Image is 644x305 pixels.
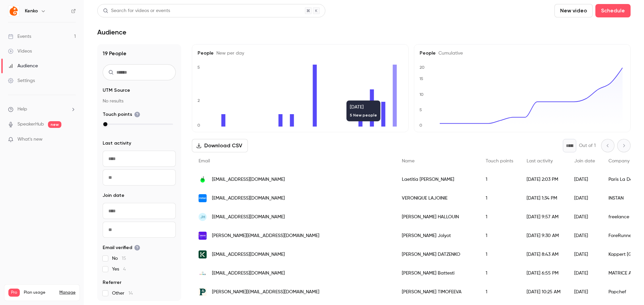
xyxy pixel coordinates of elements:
div: Audience [8,63,38,69]
p: Out of 1 [579,142,596,149]
div: [PERSON_NAME] Jolyot [395,226,479,245]
span: New per day [214,51,244,56]
img: Kenko [8,6,19,16]
img: beaforerunner.com [199,232,207,240]
text: 10 [419,92,424,97]
div: 1 [479,208,520,226]
div: [DATE] 10:25 AM [520,283,568,301]
span: Email [199,159,210,163]
img: instan.fr [199,194,207,202]
div: [DATE] 9:57 AM [520,208,568,226]
span: 14 [128,291,133,296]
span: Referrer [103,279,121,286]
div: 1 [479,264,520,283]
li: help-dropdown-opener [8,106,76,113]
span: Help [17,106,27,113]
a: Manage [59,290,75,295]
div: [DATE] [568,245,602,264]
button: Schedule [595,4,631,17]
span: Company name [608,159,643,163]
text: 15 [419,76,423,81]
span: What's new [17,136,43,143]
div: [PERSON_NAME] Battesti [395,264,479,283]
span: [EMAIL_ADDRESS][DOMAIN_NAME] [212,251,285,258]
span: Touch points [486,159,513,163]
div: [PERSON_NAME] HALLOUIN [395,208,479,226]
img: matrice.io [199,269,207,277]
span: No [112,255,126,262]
div: 1 [479,226,520,245]
span: Last activity [103,140,131,147]
div: [DATE] 1:34 PM [520,189,568,208]
button: New video [554,4,593,17]
span: Email verified [103,244,140,251]
div: [DATE] [568,226,602,245]
div: [DATE] 2:03 PM [520,170,568,189]
text: 2 [198,98,200,103]
span: Touch points [103,111,140,118]
img: parisladefense.com [199,175,207,183]
span: UTM Source [103,87,130,94]
text: 20 [420,65,425,70]
div: Settings [8,77,35,84]
img: koppert.fr [199,250,207,258]
text: 0 [419,123,422,128]
span: 4 [123,267,126,272]
div: [PERSON_NAME] DATZENKO [395,245,479,264]
span: [PERSON_NAME][EMAIL_ADDRESS][DOMAIN_NAME] [212,289,319,296]
span: Join date [574,159,595,163]
iframe: Noticeable Trigger [68,137,76,143]
span: Yes [112,266,126,273]
img: popchef.com [199,288,207,296]
div: [DATE] [568,283,602,301]
span: [EMAIL_ADDRESS][DOMAIN_NAME] [212,214,285,221]
div: [PERSON_NAME] TIMOFEEVA [395,283,479,301]
div: [DATE] [568,208,602,226]
span: Join date [103,192,124,199]
span: [EMAIL_ADDRESS][DOMAIN_NAME] [212,270,285,277]
div: 1 [479,189,520,208]
span: Name [402,159,415,163]
span: [EMAIL_ADDRESS][DOMAIN_NAME] [212,195,285,202]
span: Plan usage [24,290,55,295]
h6: Kenko [25,8,38,14]
button: Download CSV [192,139,248,152]
p: No results [103,98,176,104]
a: SpeakerHub [17,121,44,128]
span: Last activity [527,159,553,163]
div: Search for videos or events [103,7,170,14]
div: VERONIQUE LAJOINIE [395,189,479,208]
span: [PERSON_NAME][EMAIL_ADDRESS][DOMAIN_NAME] [212,232,319,239]
span: new [48,121,61,128]
div: Events [8,33,31,40]
div: 1 [479,170,520,189]
text: 0 [197,123,200,128]
text: 5 [197,65,200,70]
div: max [103,122,107,126]
div: 1 [479,283,520,301]
span: Other [112,290,133,297]
text: 5 [419,107,422,112]
h1: 19 People [103,50,176,58]
h5: People [420,50,625,57]
span: [EMAIL_ADDRESS][DOMAIN_NAME] [212,176,285,183]
h1: Audience [97,28,126,36]
div: [DATE] 9:30 AM [520,226,568,245]
span: Pro [8,289,20,297]
span: 15 [122,256,126,261]
span: JH [200,214,205,220]
div: 1 [479,245,520,264]
div: Laetitia [PERSON_NAME] [395,170,479,189]
h5: People [198,50,403,57]
div: Videos [8,48,32,55]
span: Cumulative [436,51,463,56]
div: [DATE] [568,170,602,189]
div: [DATE] 6:55 PM [520,264,568,283]
div: [DATE] [568,189,602,208]
div: [DATE] 8:43 AM [520,245,568,264]
div: [DATE] [568,264,602,283]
